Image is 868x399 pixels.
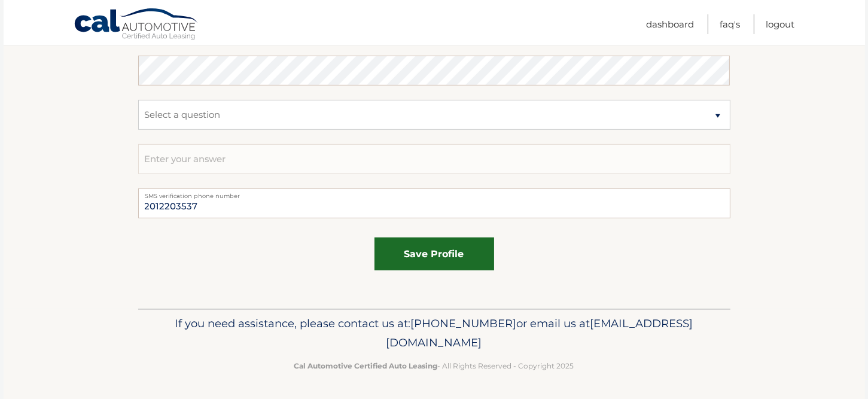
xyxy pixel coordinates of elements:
[138,188,730,218] input: Telephone number for SMS login verification
[386,316,693,349] span: [EMAIL_ADDRESS][DOMAIN_NAME]
[294,361,438,370] strong: Cal Automotive Certified Auto Leasing
[411,316,517,330] span: [PHONE_NUMBER]
[647,14,695,34] a: Dashboard
[138,188,730,198] label: SMS verification phone number
[138,144,730,174] input: Enter your answer
[374,237,494,270] button: save profile
[720,14,741,34] a: FAQ's
[74,8,199,42] a: Cal Automotive
[146,360,723,372] p: - All Rights Reserved - Copyright 2025
[766,14,795,34] a: Logout
[146,314,723,352] p: If you need assistance, please contact us at: or email us at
